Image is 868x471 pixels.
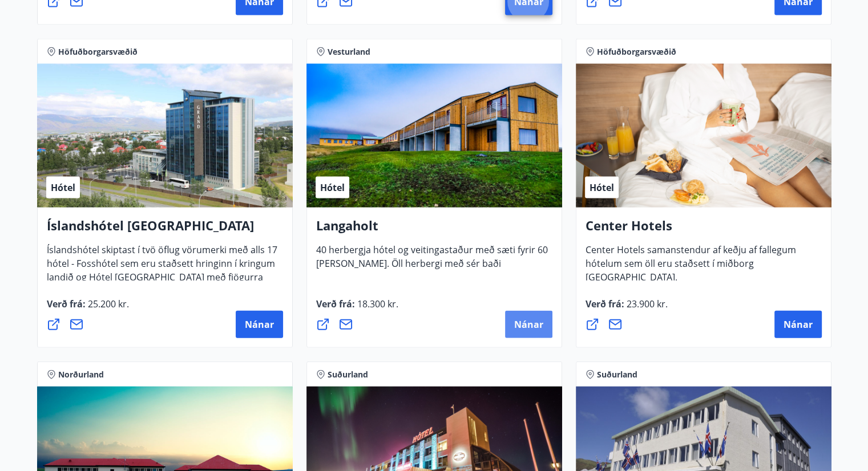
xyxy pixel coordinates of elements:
span: Vesturland [328,46,370,58]
span: Höfuðborgarsvæðið [597,46,676,58]
span: Suðurland [597,369,637,380]
span: Nánar [514,318,543,331]
button: Nánar [505,311,552,338]
h4: Langaholt [316,217,552,243]
span: Suðurland [328,369,368,380]
span: Íslandshótel skiptast í tvö öflug vörumerki með alls 17 hótel - Fosshótel sem eru staðsett hringi... [47,243,277,306]
span: Hótel [590,181,614,194]
span: Verð frá : [47,298,129,319]
h4: Íslandshótel [GEOGRAPHIC_DATA] [47,217,283,243]
span: 18.300 kr. [355,298,398,310]
span: Nánar [784,318,813,331]
button: Nánar [774,311,822,338]
span: Nánar [245,318,274,331]
button: Nánar [236,311,283,338]
h4: Center Hotels [586,217,822,243]
span: Verð frá : [586,298,668,319]
span: Verð frá : [316,298,398,319]
span: 23.900 kr. [624,298,668,310]
span: 40 herbergja hótel og veitingastaður með sæti fyrir 60 [PERSON_NAME]. Öll herbergi með sér baði [316,243,548,279]
span: Norðurland [58,369,104,380]
span: Höfuðborgarsvæðið [58,46,138,58]
span: Hótel [320,181,345,194]
span: Hótel [51,181,75,194]
span: Center Hotels samanstendur af keðju af fallegum hótelum sem öll eru staðsett í miðborg [GEOGRAPHI... [586,243,796,293]
span: 25.200 kr. [86,298,129,310]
